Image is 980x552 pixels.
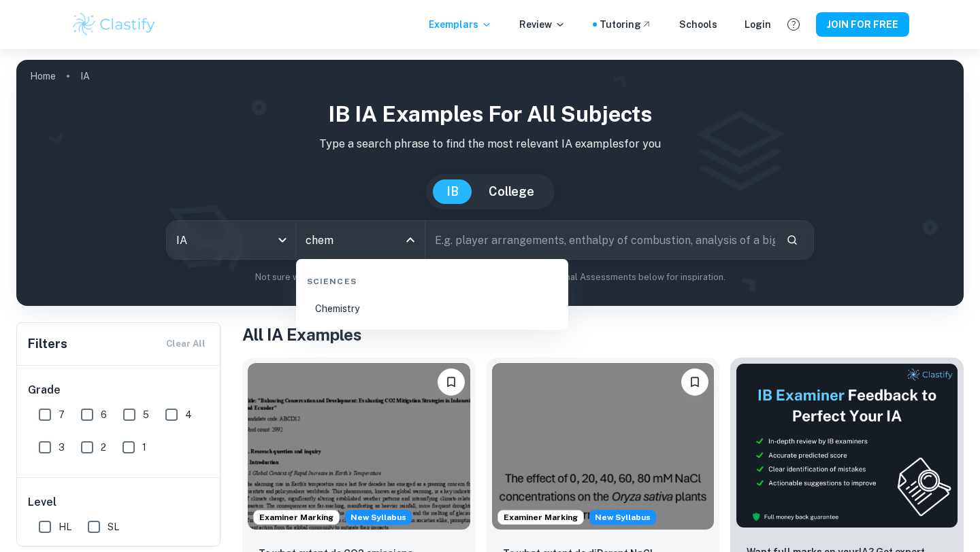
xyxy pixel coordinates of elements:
[28,382,210,398] h6: Grade
[27,98,953,131] h1: IB IA examples for all subjects
[242,322,964,347] h1: All IA Examples
[429,17,492,32] p: Exemplars
[254,511,339,523] span: Examiner Marking
[816,12,909,37] button: JOIN FOR FREE
[108,519,119,534] span: SL
[59,519,71,534] span: HL
[143,407,149,422] span: 5
[492,363,715,530] img: ESS IA example thumbnail: To what extent do diPerent NaCl concentr
[27,136,953,152] p: Type a search phrase to find the most relevant IA examples for you
[736,363,958,528] img: Thumbnail
[28,494,210,511] h6: Level
[782,13,805,36] button: Help and Feedback
[30,67,56,86] a: Home
[59,407,65,422] span: 7
[16,60,964,306] img: profile cover
[519,17,566,32] p: Review
[142,440,146,455] span: 1
[101,440,106,455] span: 2
[498,511,583,523] span: Examiner Marking
[589,510,656,525] div: Starting from the May 2026 session, the ESS IA requirements have changed. We created this exempla...
[433,179,472,204] button: IB
[80,69,90,84] p: IA
[781,228,804,252] button: Search
[167,221,295,259] div: IA
[28,334,67,353] h6: Filters
[681,368,708,396] button: Please log in to bookmark exemplars
[600,17,652,32] a: Tutoring
[589,510,656,525] span: New Syllabus
[438,368,465,396] button: Please log in to bookmark exemplars
[679,17,717,32] a: Schools
[71,11,157,38] img: Clastify logo
[345,510,412,525] div: Starting from the May 2026 session, the ESS IA requirements have changed. We created this exempla...
[301,264,563,293] div: Sciences
[401,230,420,249] button: Close
[185,407,192,422] span: 4
[425,221,775,259] input: E.g. player arrangements, enthalpy of combustion, analysis of a big city...
[59,440,65,455] span: 3
[745,17,771,32] a: Login
[301,293,563,324] li: Chemistry
[475,179,548,204] button: College
[248,363,470,530] img: ESS IA example thumbnail: To what extent do CO2 emissions contribu
[345,510,412,525] span: New Syllabus
[27,271,953,284] p: Not sure what to search for? You can always look through our example Internal Assessments below f...
[101,407,107,422] span: 6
